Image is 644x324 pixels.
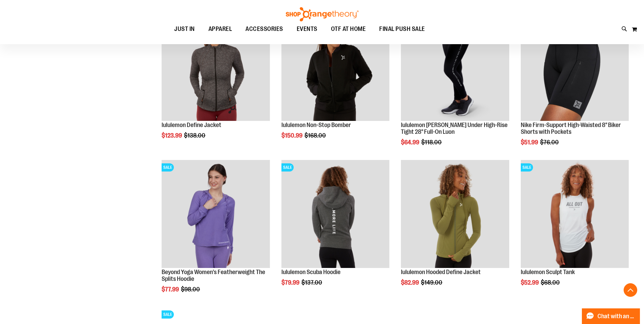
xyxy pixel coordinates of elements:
img: Shop Orangetheory [285,7,360,21]
div: product [158,10,273,156]
span: $68.00 [541,279,561,286]
span: FINAL PUSH SALE [379,21,425,37]
span: APPAREL [208,21,232,37]
span: SALE [162,310,174,319]
span: $149.00 [421,279,443,286]
a: FINAL PUSH SALE [372,21,432,37]
span: EVENTS [297,21,317,37]
button: Chat with an Expert [582,308,640,324]
span: $98.00 [181,286,201,293]
span: $150.99 [281,132,303,139]
a: Beyond Yoga Women's Featherweight The Splits Hoodie [162,269,265,282]
a: ACCESSORIES [239,21,290,37]
img: Product image for Nike Firm-Support High-Waisted 8in Biker Shorts with Pockets [521,13,629,121]
span: Chat with an Expert [597,313,636,320]
a: Product image for lululemon Hooded Define Jacket [401,160,509,269]
img: Product image for lululemon Sculpt Tank [521,160,629,268]
a: EVENTS [290,21,324,37]
span: SALE [521,163,533,172]
div: product [158,157,273,310]
div: product [517,157,632,303]
span: $123.99 [162,132,183,139]
a: lululemon Hooded Define Jacket [401,269,481,275]
div: product [278,157,393,303]
img: Product image for Beyond Yoga Womens Featherweight The Splits Hoodie [162,160,270,268]
a: Product image for lululemon Non-Stop Bomber [281,13,389,122]
div: product [517,10,632,163]
a: lululemon [PERSON_NAME] Under High-Rise Tight 28" Full-On Luon [401,122,508,135]
span: $138.00 [184,132,206,139]
a: JUST IN [167,21,202,37]
a: Product image for lululemon Sculpt TankSALE [521,160,629,269]
span: OTF AT HOME [331,21,366,37]
a: APPAREL [202,21,239,37]
a: product image for 1529891 [162,13,270,122]
a: Product image for lululemon Scuba HoodieSALE [281,160,389,269]
img: Product image for lululemon Wunder Under High-Rise Tight 28" Full-On Luon [401,13,509,121]
span: $64.99 [401,139,420,146]
img: Product image for lululemon Scuba Hoodie [281,160,389,268]
span: $137.00 [301,279,323,286]
span: $168.00 [305,132,327,139]
a: Product image for Beyond Yoga Womens Featherweight The Splits HoodieSALE [162,160,270,269]
span: $52.99 [521,279,540,286]
img: Product image for lululemon Non-Stop Bomber [281,13,389,121]
span: SALE [281,163,294,172]
a: Product image for Nike Firm-Support High-Waisted 8in Biker Shorts with PocketsSALE [521,13,629,122]
a: lululemon Scuba Hoodie [281,269,341,275]
span: $76.00 [540,139,560,146]
img: Product image for lululemon Hooded Define Jacket [401,160,509,268]
span: JUST IN [174,21,195,37]
span: SALE [162,163,174,172]
span: $118.00 [421,139,443,146]
button: Back To Top [624,283,637,297]
a: Nike Firm-Support High-Waisted 8" Biker Shorts with Pockets [521,122,621,135]
span: $51.99 [521,139,539,146]
span: ACCESSORIES [245,21,283,37]
div: product [398,157,512,303]
span: $82.99 [401,279,420,286]
img: product image for 1529891 [162,13,270,121]
a: lululemon Sculpt Tank [521,269,575,275]
a: lululemon Define Jacket [162,122,221,128]
a: Product image for lululemon Wunder Under High-Rise Tight 28" Full-On Luon [401,13,509,122]
a: lululemon Non-Stop Bomber [281,122,351,128]
span: $77.99 [162,286,180,293]
div: product [278,10,393,156]
div: product [398,10,512,163]
span: $79.99 [281,279,300,286]
a: OTF AT HOME [324,21,373,37]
